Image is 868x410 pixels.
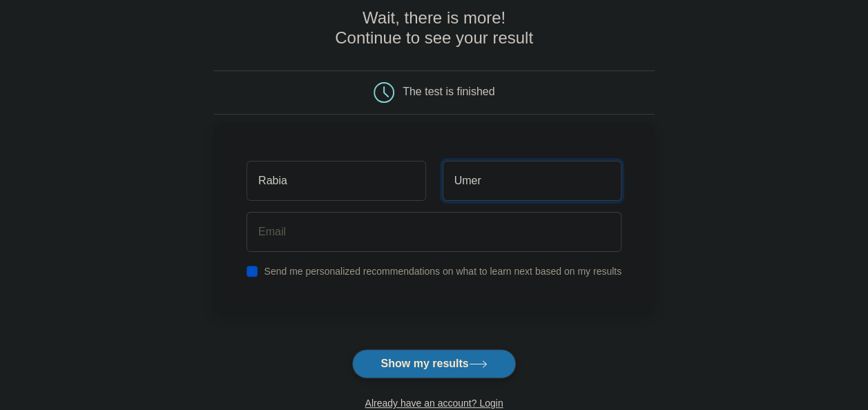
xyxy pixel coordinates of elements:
[352,349,515,378] button: Show my results
[247,212,621,252] input: Email
[213,8,655,48] h4: Wait, there is more! Continue to see your result
[403,86,494,97] div: The test is finished
[443,161,621,201] input: Last name
[247,161,425,201] input: First name
[365,398,503,409] a: Already have an account? Login
[264,266,621,277] label: Send me personalized recommendations on what to learn next based on my results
